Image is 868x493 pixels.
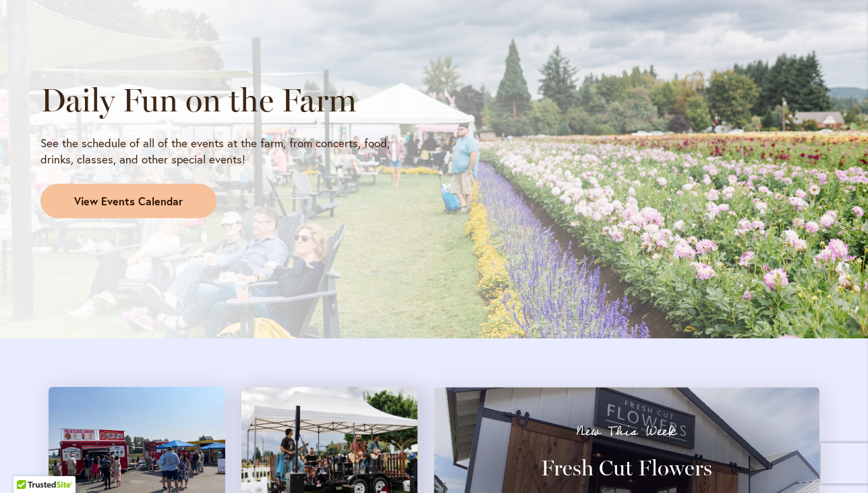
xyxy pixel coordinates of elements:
[40,135,422,167] p: See the schedule of all of the events at the farm, from concerts, food, drinks, classes, and othe...
[74,194,183,209] span: View Events Calendar
[458,425,795,438] p: New This Week
[40,81,422,119] h2: Daily Fun on the Farm
[40,184,216,219] a: View Events Calendar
